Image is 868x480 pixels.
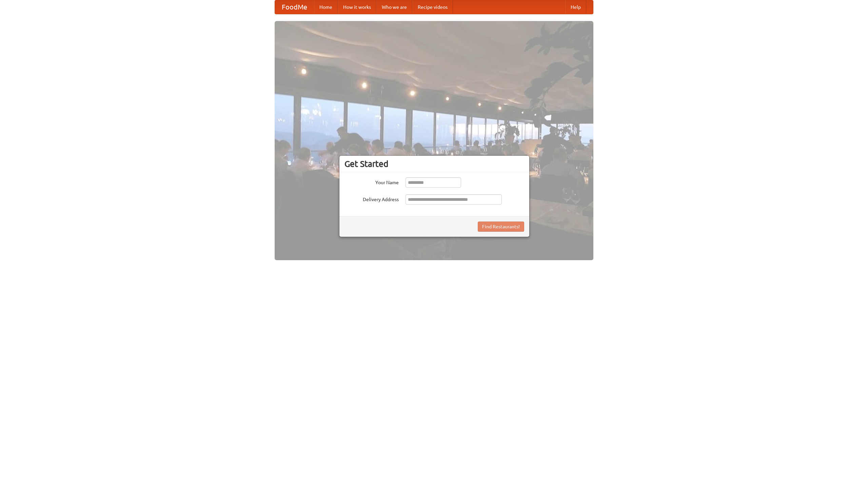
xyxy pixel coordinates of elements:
label: Delivery Address [344,194,399,203]
button: Find Restaurants! [478,222,524,232]
a: Who we are [376,0,412,14]
a: Home [314,0,338,14]
label: Your Name [344,177,399,186]
a: Recipe videos [412,0,453,14]
a: Help [565,0,586,14]
a: FoodMe [275,0,314,14]
h3: Get Started [344,159,524,169]
a: How it works [338,0,376,14]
